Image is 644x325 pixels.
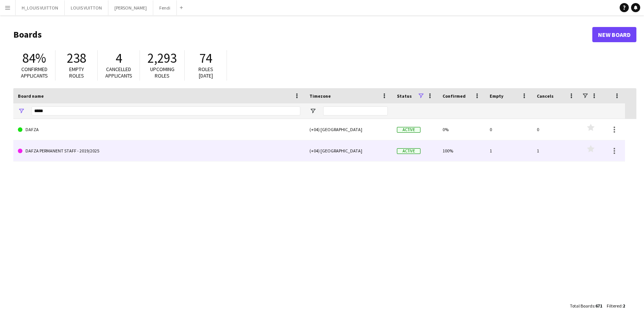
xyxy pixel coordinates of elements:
[150,66,174,79] span: Upcoming roles
[438,119,485,140] div: 0%
[153,0,177,15] button: Fendi
[105,66,132,79] span: Cancelled applicants
[16,0,65,15] button: H_LOUIS VUITTON
[323,106,388,116] input: Timezone Filter Input
[13,29,592,40] h1: Boards
[570,303,594,309] span: Total Boards
[595,303,602,309] span: 671
[67,50,86,67] span: 238
[309,108,316,114] button: Open Filter Menu
[443,93,466,99] span: Confirmed
[438,140,485,161] div: 100%
[18,140,300,162] a: DAFZA PERMANENT STAFF - 2019/2025
[532,119,579,140] div: 0
[607,298,625,313] div: :
[305,119,392,140] div: (+04) [GEOGRAPHIC_DATA]
[22,50,46,67] span: 84%
[148,50,177,67] span: 2,293
[397,93,412,99] span: Status
[397,148,420,154] span: Active
[108,0,153,15] button: [PERSON_NAME]
[21,66,48,79] span: Confirmed applicants
[485,140,532,161] div: 1
[69,66,84,79] span: Empty roles
[305,140,392,161] div: (+04) [GEOGRAPHIC_DATA]
[18,108,25,114] button: Open Filter Menu
[116,50,122,67] span: 4
[570,298,602,313] div: :
[65,0,108,15] button: LOUIS VUITTON
[32,106,300,116] input: Board name Filter Input
[397,127,420,133] span: Active
[309,93,331,99] span: Timezone
[198,66,213,79] span: Roles [DATE]
[592,27,636,42] a: New Board
[607,303,622,309] span: Filtered
[485,119,532,140] div: 0
[18,93,44,99] span: Board name
[199,50,212,67] span: 74
[623,303,625,309] span: 2
[532,140,579,161] div: 1
[18,119,300,140] a: DAFZA
[537,93,554,99] span: Cancels
[490,93,503,99] span: Empty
